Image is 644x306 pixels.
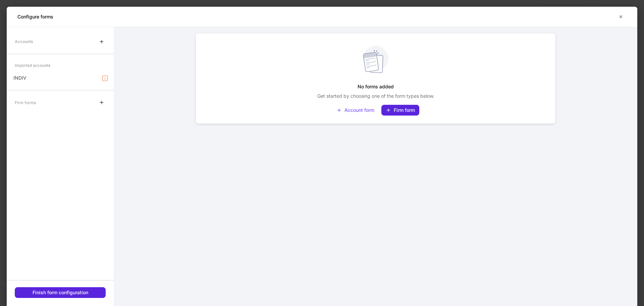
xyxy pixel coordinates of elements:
[358,81,394,93] h5: No forms added
[381,105,419,116] button: Firm form
[15,97,36,108] div: Firm forms
[13,75,26,81] p: INDIV
[15,36,33,47] div: Accounts
[317,93,434,99] p: Get started by choosing one of the form types below.
[15,59,50,71] div: Imported accounts
[336,107,374,113] div: Account form
[17,13,53,20] h5: Configure forms
[386,107,415,113] div: Firm form
[332,105,379,116] button: Account form
[7,71,114,85] a: INDIV
[15,287,106,298] button: Finish form configuration
[33,290,88,295] div: Finish form configuration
